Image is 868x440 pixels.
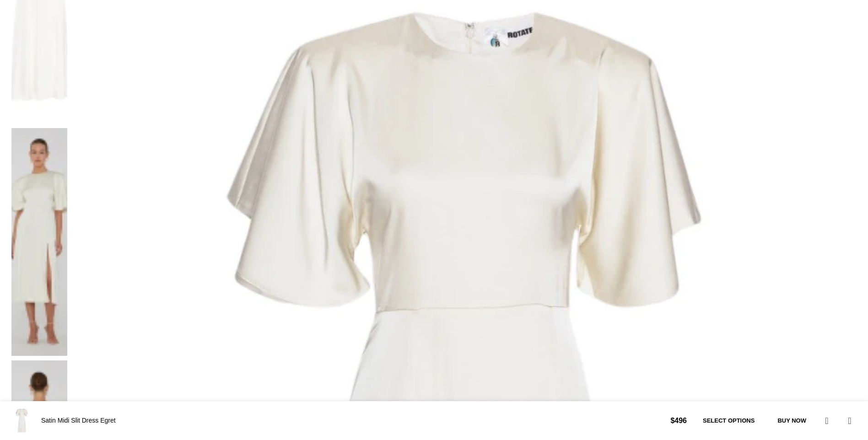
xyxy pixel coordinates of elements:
bdi: 496 [670,417,687,424]
img: Rotate Birger Christensen dress [11,128,67,356]
a: Select options [694,411,764,430]
button: Buy now [768,411,815,430]
span: $ [670,417,674,424]
h4: Satin Midi Slit Dress Egret [41,416,663,425]
img: Satin Midi Slit Dress Egret [7,406,37,435]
